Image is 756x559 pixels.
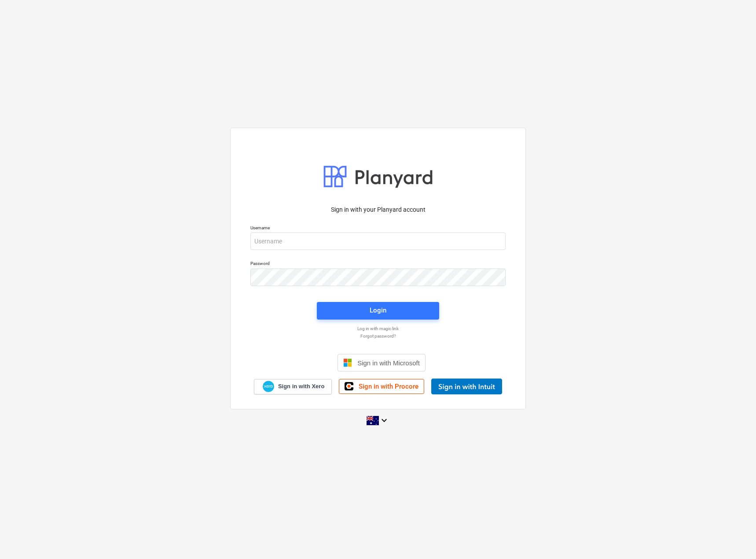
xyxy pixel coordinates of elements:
[250,225,506,232] p: Username
[370,305,386,316] div: Login
[379,415,389,426] i: keyboard_arrow_down
[317,302,439,320] button: Login
[359,382,418,390] span: Sign in with Procore
[278,382,324,390] span: Sign in with Xero
[343,358,352,367] img: Microsoft logo
[250,232,506,250] input: Username
[254,379,332,394] a: Sign in with Xero
[250,205,506,214] p: Sign in with your Planyard account
[250,261,506,268] p: Password
[357,359,420,367] span: Sign in with Microsoft
[246,333,510,339] a: Forgot password?
[246,326,510,331] a: Log in with magic link
[339,379,424,394] a: Sign in with Procore
[263,381,274,393] img: Xero logo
